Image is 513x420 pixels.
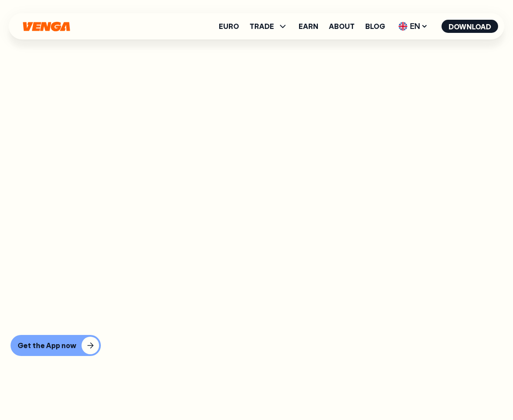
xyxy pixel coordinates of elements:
[365,23,385,30] a: Blog
[219,23,239,30] a: Euro
[249,23,274,30] span: TRADE
[249,21,288,32] span: TRADE
[395,19,431,33] span: EN
[18,341,76,350] div: Get the App now
[329,23,355,30] a: About
[399,22,407,31] img: flag-uk
[442,20,498,33] button: Download
[299,23,318,30] a: Earn
[22,21,71,32] svg: Home
[11,335,98,356] a: Get the App now
[11,335,101,356] button: Get the App now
